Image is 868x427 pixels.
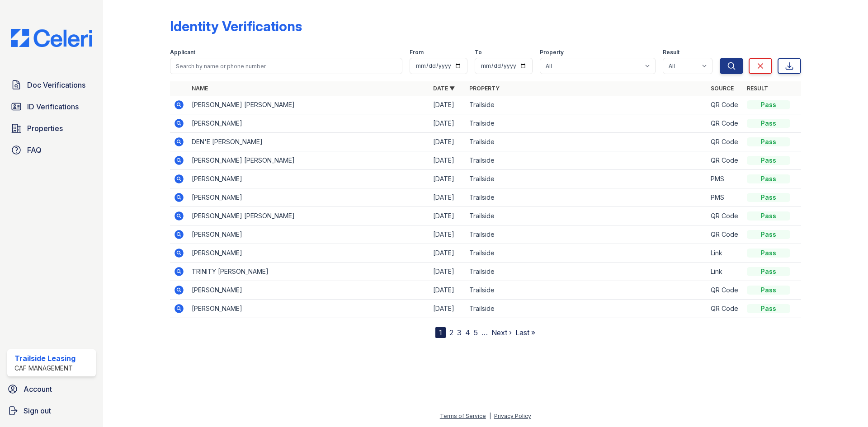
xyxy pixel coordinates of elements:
[747,211,790,221] div: Pass
[466,96,707,114] td: Trailside
[170,18,302,34] div: Identity Verifications
[429,96,466,114] td: [DATE]
[469,85,500,92] a: Property
[466,151,707,170] td: Trailside
[707,244,743,263] td: Link
[7,119,96,137] a: Properties
[711,85,734,92] a: Source
[481,327,488,338] span: …
[429,207,466,225] td: [DATE]
[747,156,790,165] div: Pass
[27,145,42,155] span: FAQ
[192,85,208,92] a: Name
[188,225,429,244] td: [PERSON_NAME]
[433,85,455,92] a: Date ▼
[491,328,512,337] a: Next ›
[27,123,63,134] span: Properties
[429,151,466,170] td: [DATE]
[188,151,429,170] td: [PERSON_NAME] [PERSON_NAME]
[24,405,51,416] span: Sign out
[707,133,743,151] td: QR Code
[474,328,478,337] a: 5
[707,207,743,225] td: QR Code
[24,384,52,394] span: Account
[747,174,790,183] div: Pass
[429,281,466,300] td: [DATE]
[429,300,466,318] td: [DATE]
[188,300,429,318] td: [PERSON_NAME]
[440,413,486,419] a: Terms of Service
[457,328,462,337] a: 3
[465,328,470,337] a: 4
[188,133,429,151] td: DEN'E [PERSON_NAME]
[188,170,429,188] td: [PERSON_NAME]
[747,137,790,146] div: Pass
[466,207,707,225] td: Trailside
[707,151,743,170] td: QR Code
[747,119,790,128] div: Pass
[515,328,535,337] a: Last »
[466,170,707,188] td: Trailside
[188,244,429,263] td: [PERSON_NAME]
[14,364,75,373] div: CAF Management
[466,263,707,281] td: Trailside
[429,170,466,188] td: [DATE]
[410,49,424,56] label: From
[4,29,99,47] img: CE_Logo_Blue-a8612792a0a2168367f1c8372b55b34899dd931a85d93a1a3d3e32e68fde9ad4.png
[188,207,429,225] td: [PERSON_NAME] [PERSON_NAME]
[466,133,707,151] td: Trailside
[429,225,466,244] td: [DATE]
[170,58,402,74] input: Search by name or phone number
[707,114,743,133] td: QR Code
[747,304,790,313] div: Pass
[429,263,466,281] td: [DATE]
[466,114,707,133] td: Trailside
[4,402,99,420] a: Sign out
[747,286,790,295] div: Pass
[707,263,743,281] td: Link
[188,263,429,281] td: TRINITY [PERSON_NAME]
[435,327,446,338] div: 1
[707,281,743,300] td: QR Code
[707,96,743,114] td: QR Code
[707,170,743,188] td: PMS
[188,114,429,133] td: [PERSON_NAME]
[747,230,790,239] div: Pass
[663,49,679,56] label: Result
[466,244,707,263] td: Trailside
[707,300,743,318] td: QR Code
[14,353,75,364] div: Trailside Leasing
[7,98,96,116] a: ID Verifications
[429,114,466,133] td: [DATE]
[429,244,466,263] td: [DATE]
[475,49,482,56] label: To
[707,225,743,244] td: QR Code
[188,281,429,300] td: [PERSON_NAME]
[429,188,466,207] td: [DATE]
[7,76,96,94] a: Doc Verifications
[466,281,707,300] td: Trailside
[747,267,790,276] div: Pass
[494,413,531,419] a: Privacy Policy
[747,85,768,92] a: Result
[449,328,453,337] a: 2
[188,96,429,114] td: [PERSON_NAME] [PERSON_NAME]
[540,49,564,56] label: Property
[27,80,85,90] span: Doc Verifications
[7,141,96,159] a: FAQ
[489,413,491,419] div: |
[466,188,707,207] td: Trailside
[707,188,743,207] td: PMS
[747,193,790,202] div: Pass
[170,49,195,56] label: Applicant
[188,188,429,207] td: [PERSON_NAME]
[429,133,466,151] td: [DATE]
[747,100,790,109] div: Pass
[466,225,707,244] td: Trailside
[4,380,99,398] a: Account
[747,249,790,258] div: Pass
[27,101,79,112] span: ID Verifications
[466,300,707,318] td: Trailside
